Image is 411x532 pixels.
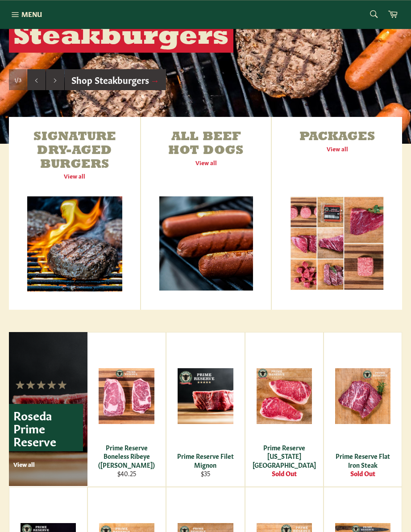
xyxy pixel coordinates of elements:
div: Sold Out [251,469,317,478]
div: $40.25 [93,469,160,478]
a: Prime Reserve New York Strip Prime Reserve [US_STATE][GEOGRAPHIC_DATA] Sold Out [245,332,324,487]
a: Prime Reserve Flat Iron Steak Prime Reserve Flat Iron Steak Sold Out [324,332,402,487]
span: → [150,73,159,86]
span: 1/3 [14,76,21,83]
img: Prime Reserve Filet Mignon [178,368,233,424]
img: Prime Reserve Boneless Ribeye (Delmonico) [99,368,154,424]
p: View all [13,460,83,468]
button: Next slide [46,69,64,91]
p: Roseda Prime Reserve [9,404,83,451]
div: Slide 1, current [9,69,27,91]
a: Packages View all Packages [272,117,402,310]
div: Prime Reserve Boneless Ribeye ([PERSON_NAME]) [93,443,160,469]
a: Roseda Prime Reserve View all [9,332,87,486]
div: Prime Reserve Flat Iron Steak [329,452,396,469]
a: All Beef Hot Dogs View all All Beef Hot Dogs [141,117,271,310]
button: Previous slide [27,69,46,91]
a: Prime Reserve Boneless Ribeye (Delmonico) Prime Reserve Boneless Ribeye ([PERSON_NAME]) $40.25 [87,332,166,487]
img: Prime Reserve Flat Iron Steak [335,368,390,424]
a: Prime Reserve Filet Mignon Prime Reserve Filet Mignon $35 [166,332,245,487]
div: Prime Reserve Filet Mignon [172,452,239,469]
div: Sold Out [329,469,396,478]
img: Prime Reserve New York Strip [257,368,312,424]
div: Prime Reserve [US_STATE][GEOGRAPHIC_DATA] [251,443,317,469]
a: Shop Steakburgers [65,69,166,91]
a: Signature Dry-Aged Burgers View all Signature Dry-Aged Burgers [9,117,140,310]
span: Menu [21,9,42,19]
div: $35 [172,469,239,478]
